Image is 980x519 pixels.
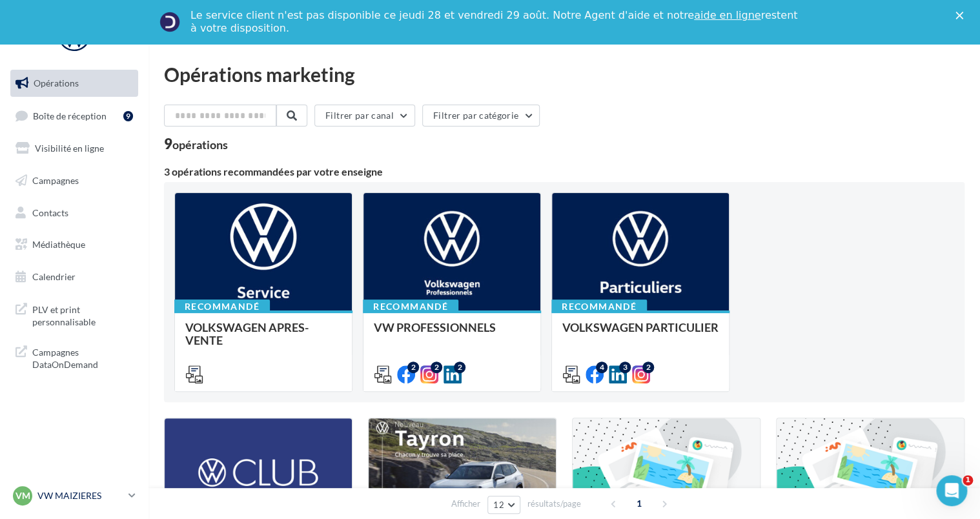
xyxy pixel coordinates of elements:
div: Le service client n'est pas disponible ce jeudi 28 et vendredi 29 août. Notre Agent d'aide et not... [190,9,800,35]
span: Campagnes DataOnDemand [32,343,133,371]
span: 1 [629,493,649,514]
div: Recommandé [551,300,647,314]
div: Fermer [955,12,968,19]
div: Recommandé [363,300,458,314]
span: Visibilité en ligne [35,143,104,154]
span: Afficher [451,498,480,510]
div: 9 [164,137,228,151]
div: 4 [596,361,607,373]
span: VW PROFESSIONNELS [374,320,496,334]
span: Contacts [32,207,68,218]
a: VM VW MAIZIERES [10,483,138,508]
img: Profile image for Service-Client [159,12,180,32]
span: Opérations [34,77,79,88]
a: Médiathèque [8,231,141,258]
div: 3 opérations recommandées par votre enseigne [164,167,965,177]
a: PLV et print personnalisable [8,296,141,334]
div: Opérations marketing [164,65,965,84]
a: aide en ligne [694,9,761,21]
div: 2 [454,361,465,373]
a: Visibilité en ligne [8,135,141,162]
button: Filtrer par catégorie [422,105,540,127]
span: Médiathèque [32,239,85,250]
span: 12 [493,500,504,510]
div: 2 [431,361,442,373]
div: 2 [642,361,654,373]
span: VM [15,489,30,502]
a: Boîte de réception9 [8,102,141,130]
div: Recommandé [174,300,270,314]
a: Calendrier [8,263,141,290]
a: Campagnes DataOnDemand [8,338,141,376]
p: VW MAIZIERES [37,489,123,502]
a: Campagnes [8,167,141,194]
div: opérations [172,139,228,150]
iframe: Intercom live chat [936,475,967,506]
span: PLV et print personnalisable [32,301,133,329]
div: 2 [407,361,419,373]
span: VOLKSWAGEN APRES-VENTE [185,320,309,347]
button: Filtrer par canal [314,105,415,127]
div: 9 [123,111,133,121]
span: 1 [963,475,973,485]
a: Opérations [8,70,141,97]
div: 3 [619,361,631,373]
a: Contacts [8,199,141,227]
span: Boîte de réception [33,110,107,121]
span: VOLKSWAGEN PARTICULIER [562,320,719,334]
span: Calendrier [32,271,76,282]
span: Campagnes [32,175,79,186]
span: résultats/page [527,498,581,510]
button: 12 [487,496,520,514]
